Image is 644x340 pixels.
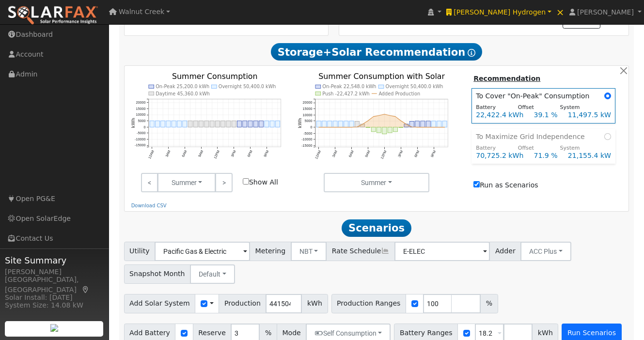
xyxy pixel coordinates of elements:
circle: onclick="" [395,116,396,117]
circle: onclick="" [406,124,407,125]
span: Adder [489,242,521,261]
circle: onclick="" [411,126,412,128]
text: Overnight 50,400.0 kWh [386,84,443,90]
text: 0 [143,125,145,129]
span: To Maximize Grid Independence [476,132,589,142]
rect: onclick="" [333,121,337,127]
span: % [480,294,498,313]
rect: onclick="" [188,121,192,127]
rect: onclick="" [393,127,397,132]
circle: onclick="" [334,126,336,128]
text: -15000 [301,144,312,148]
text: 20000 [136,101,145,105]
rect: onclick="" [349,121,354,127]
text: 15000 [136,107,145,111]
div: Battery [471,104,513,112]
circle: onclick="" [324,126,325,128]
div: Offset [513,104,555,112]
span: kWh [301,294,328,313]
rect: onclick="" [226,121,231,127]
text: Overnight 50,400.0 kWh [219,84,276,90]
rect: onclick="" [237,121,241,127]
text: 3PM [230,150,236,158]
button: Summer [157,173,216,192]
circle: onclick="" [346,126,347,128]
rect: onclick="" [399,127,403,128]
text: 9PM [430,150,437,158]
div: Offset [513,144,555,153]
text: 3PM [397,150,404,158]
circle: onclick="" [427,126,429,128]
button: ACC Plus [520,242,571,261]
rect: onclick="" [316,121,321,127]
rect: onclick="" [355,122,359,127]
rect: onclick="" [150,121,154,127]
text: -10000 [301,138,312,141]
rect: onclick="" [328,121,332,127]
i: Show Help [468,49,475,57]
button: Default [190,264,235,284]
rect: onclick="" [199,121,203,127]
circle: onclick="" [422,126,424,128]
input: Show All [243,178,249,185]
div: System [555,104,597,112]
circle: onclick="" [351,126,352,128]
span: Storage+Solar Recommendation [271,43,482,61]
div: Battery [471,144,513,153]
rect: onclick="" [322,121,327,127]
text: 5000 [138,119,145,123]
img: SolarFax [7,5,98,26]
span: Site Summary [5,254,104,267]
rect: onclick="" [253,121,258,127]
circle: onclick="" [400,120,402,122]
rect: onclick="" [160,121,165,127]
rect: onclick="" [442,121,447,127]
text: 6PM [247,150,253,158]
rect: onclick="" [426,121,430,127]
text: 6PM [414,150,420,158]
rect: onclick="" [265,121,269,127]
text: -5000 [137,132,145,136]
rect: onclick="" [366,127,370,128]
text: 6AM [181,150,188,158]
rect: onclick="" [382,127,387,134]
span: Snapshot Month [124,264,191,284]
button: Summer [324,173,430,192]
rect: onclick="" [204,121,209,127]
rect: onclick="" [371,127,376,132]
span: Utility [124,242,156,261]
text: 9AM [198,150,204,158]
label: Run as Scenarios [473,180,538,190]
circle: onclick="" [362,124,363,125]
text: 3AM [332,150,338,158]
rect: onclick="" [172,121,176,127]
div: [PERSON_NAME] [5,267,104,277]
circle: onclick="" [417,126,418,128]
span: Production [219,294,266,313]
text: Push -22,427.2 kWh [323,91,370,96]
label: Show All [243,177,278,187]
circle: onclick="" [444,126,445,128]
text: 12PM [213,150,220,160]
circle: onclick="" [373,116,374,117]
text: Added Production [378,91,420,96]
span: × [556,6,565,18]
rect: onclick="" [404,124,408,127]
rect: onclick="" [409,122,414,127]
circle: onclick="" [384,114,385,115]
div: [GEOGRAPHIC_DATA], [GEOGRAPHIC_DATA] [5,275,104,295]
a: < [141,173,158,192]
text: 5000 [305,119,313,123]
a: > [215,173,232,192]
rect: onclick="" [421,121,425,127]
text: 20000 [303,101,313,105]
circle: onclick="" [329,126,330,128]
rect: onclick="" [177,121,181,127]
text: 10000 [303,113,313,117]
img: retrieve [50,324,58,332]
input: Select a Utility [155,242,250,261]
input: Run as Scenarios [473,181,480,187]
circle: onclick="" [439,126,440,128]
rect: onclick="" [166,121,171,127]
rect: onclick="" [221,121,225,127]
